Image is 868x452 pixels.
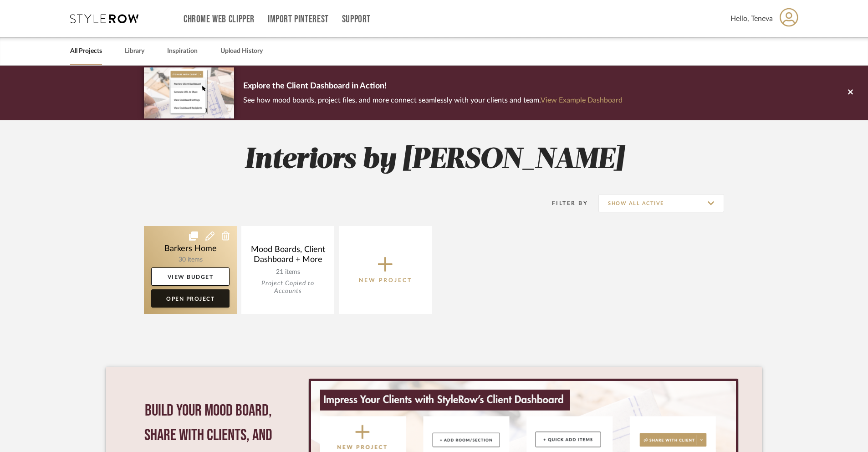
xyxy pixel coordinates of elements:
div: Filter By [540,199,588,208]
a: View Budget [151,267,230,286]
a: Upload History [220,45,263,57]
p: See how mood boards, project files, and more connect seamlessly with your clients and team. [243,94,623,107]
p: New Project [359,276,412,285]
a: Open Project [151,289,230,308]
a: Support [342,15,371,23]
div: Project Copied to Accounts [249,280,327,295]
a: All Projects [70,45,102,57]
a: Inspiration [167,45,198,57]
div: 21 items [249,268,327,276]
a: Library [125,45,144,57]
a: Import Pinterest [268,15,329,23]
a: View Example Dashboard [541,97,623,104]
p: Explore the Client Dashboard in Action! [243,79,623,94]
a: Chrome Web Clipper [184,15,255,23]
h2: Interiors by [PERSON_NAME] [106,143,762,177]
span: Hello, Teneva [730,13,773,24]
img: d5d033c5-7b12-40c2-a960-1ecee1989c38.png [144,67,234,118]
button: New Project [339,226,432,314]
div: Mood Boards, Client Dashboard + More [249,245,327,268]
